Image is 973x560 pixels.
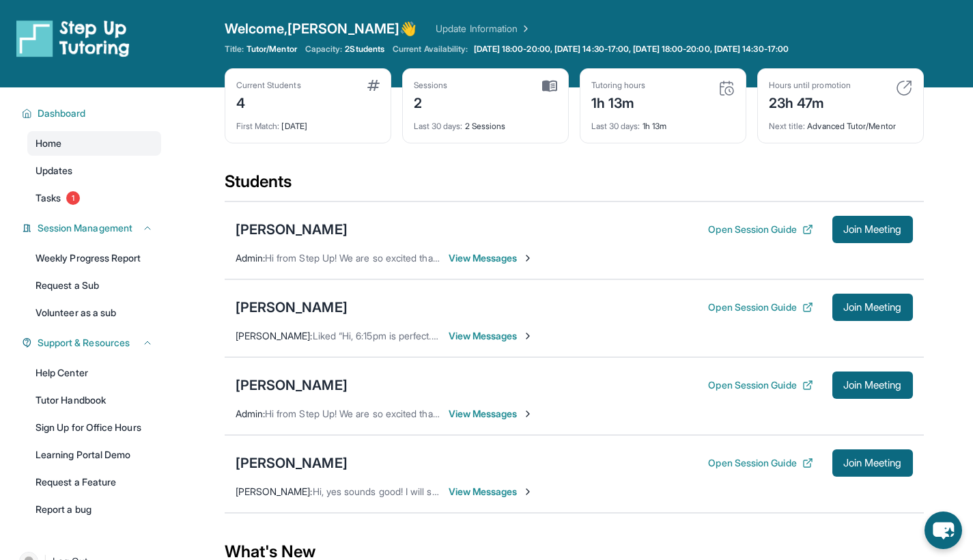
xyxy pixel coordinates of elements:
span: Tutor/Mentor [246,44,297,55]
span: Join Meeting [843,381,902,389]
span: Liked “Hi, 6:15pm is perfect. See you guys soon!” [313,330,523,341]
span: View Messages [449,329,534,343]
span: 1 [66,191,80,205]
a: Help Center [27,361,161,385]
span: Admin : [236,408,265,419]
img: Chevron-Right [522,331,533,341]
span: Title: [225,44,244,55]
img: card [896,80,912,96]
button: Join Meeting [832,449,913,477]
a: Home [27,131,161,156]
a: Learning Portal Demo [27,443,161,467]
span: View Messages [449,485,534,499]
a: Weekly Progress Report [27,246,161,270]
button: Support & Resources [32,336,153,350]
img: logo [16,19,130,57]
div: [PERSON_NAME] [236,376,348,395]
a: Tasks1 [27,186,161,210]
span: Tasks [36,191,61,205]
span: Dashboard [38,107,86,120]
a: Updates [27,158,161,183]
span: Updates [36,164,73,178]
span: Join Meeting [843,225,902,234]
button: Open Session Guide [708,223,813,236]
div: 1h 13m [591,91,646,113]
img: Chevron-Right [522,408,533,419]
span: Admin : [236,252,265,264]
span: Next title : [769,121,806,131]
span: Hi, yes sounds good! I will send like shortly when I am near my computer [313,486,627,497]
span: [PERSON_NAME] : [236,330,313,341]
span: Home [36,137,61,150]
div: 4 [236,91,301,113]
a: Report a bug [27,497,161,522]
button: Session Management [32,221,153,235]
a: Sign Up for Office Hours [27,415,161,440]
span: Last 30 days : [414,121,463,131]
a: Update Information [436,22,531,36]
button: Join Meeting [832,372,913,399]
a: Request a Feature [27,470,161,494]
span: 2 Students [345,44,384,55]
a: [DATE] 18:00-20:00, [DATE] 14:30-17:00, [DATE] 18:00-20:00, [DATE] 14:30-17:00 [471,44,791,55]
div: Advanced Tutor/Mentor [769,113,912,132]
span: Join Meeting [843,459,902,467]
div: 2 [414,91,448,113]
span: First Match : [236,121,280,131]
img: Chevron-Right [522,253,533,264]
button: Join Meeting [832,294,913,321]
button: Join Meeting [832,216,913,243]
div: [PERSON_NAME] [236,298,348,317]
span: Support & Resources [38,336,130,350]
img: card [367,80,380,91]
span: Current Availability: [393,44,468,55]
div: [DATE] [236,113,380,132]
img: card [542,80,557,92]
span: Welcome, [PERSON_NAME] 👋 [225,19,417,38]
button: Open Session Guide [708,300,813,314]
div: 23h 47m [769,91,851,113]
div: Tutoring hours [591,80,646,91]
span: View Messages [449,407,534,421]
span: Session Management [38,221,132,235]
div: Sessions [414,80,448,91]
a: Tutor Handbook [27,388,161,412]
img: Chevron Right [518,22,531,36]
span: [DATE] 18:00-20:00, [DATE] 14:30-17:00, [DATE] 18:00-20:00, [DATE] 14:30-17:00 [474,44,789,55]
a: Volunteer as a sub [27,300,161,325]
div: Current Students [236,80,301,91]
div: Hours until promotion [769,80,851,91]
div: [PERSON_NAME] [236,453,348,473]
a: Request a Sub [27,273,161,298]
span: [PERSON_NAME] : [236,486,313,497]
button: Open Session Guide [708,456,813,470]
div: [PERSON_NAME] [236,220,348,239]
button: Dashboard [32,107,153,120]
span: Capacity: [305,44,343,55]
span: Last 30 days : [591,121,640,131]
img: card [718,80,735,96]
span: View Messages [449,251,534,265]
button: Open Session Guide [708,378,813,392]
button: chat-button [925,512,962,549]
div: 2 Sessions [414,113,557,132]
div: Students [225,171,924,201]
div: 1h 13m [591,113,735,132]
span: Join Meeting [843,303,902,311]
img: Chevron-Right [522,486,533,497]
